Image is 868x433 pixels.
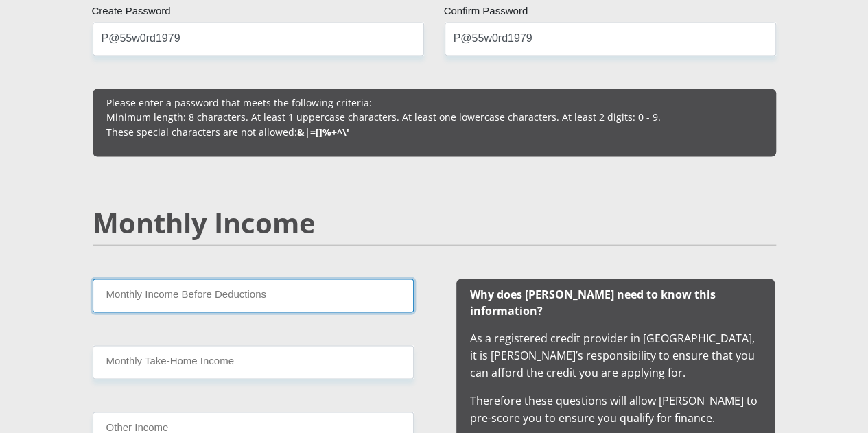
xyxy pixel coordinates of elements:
[106,95,762,139] p: Please enter a password that meets the following criteria: Minimum length: 8 characters. At least...
[93,345,414,379] input: Monthly Take Home Income
[93,279,414,312] input: Monthly Income Before Deductions
[470,286,716,318] b: Why does [PERSON_NAME] need to know this information?
[445,22,776,56] input: Confirm Password
[297,125,349,138] b: &|=[]%+^\'
[93,22,424,56] input: Create Password
[93,206,776,239] h2: Monthly Income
